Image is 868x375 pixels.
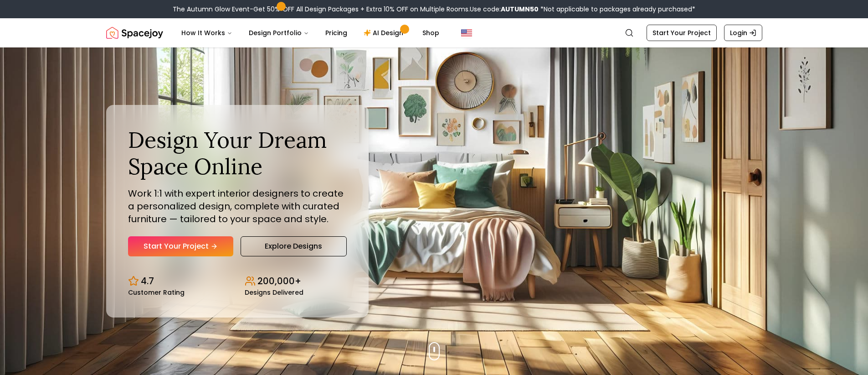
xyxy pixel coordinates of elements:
a: Start Your Project [647,25,717,41]
p: Work 1:1 with expert interior designers to create a personalized design, complete with curated fu... [128,187,347,225]
small: Designs Delivered [245,289,303,296]
span: *Not applicable to packages already purchased* [539,5,695,14]
img: Spacejoy Logo [106,24,163,42]
div: The Autumn Glow Event-Get 50% OFF All Design Packages + Extra 10% OFF on Multiple Rooms. [173,5,695,14]
a: Shop [415,24,447,42]
button: How It Works [174,24,240,42]
b: AUTUMN50 [501,5,539,14]
p: 200,000+ [257,275,301,287]
a: Login [724,25,762,41]
a: AI Design [356,24,413,42]
a: Spacejoy [106,24,163,42]
div: Design stats [128,267,347,296]
p: 4.7 [141,275,154,287]
a: Start Your Project [128,236,233,256]
h1: Design Your Dream Space Online [128,127,347,179]
a: Pricing [318,24,354,42]
a: Explore Designs [241,236,347,256]
button: Design Portfolio [241,24,316,42]
small: Customer Rating [128,289,185,296]
nav: Main [174,24,447,42]
img: United States [461,27,472,38]
span: Use code: [470,5,539,14]
nav: Global [106,18,762,47]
